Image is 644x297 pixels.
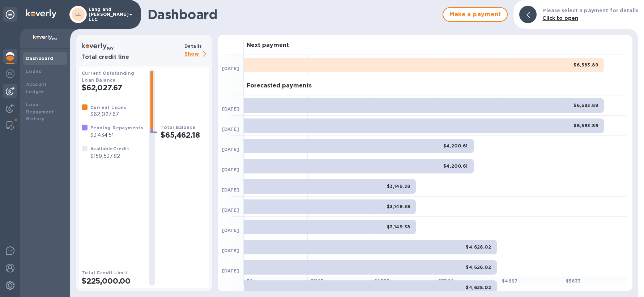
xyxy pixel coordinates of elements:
b: [DATE] [222,187,239,193]
b: Current Loans [90,105,127,110]
b: [DATE] [222,106,239,112]
img: Foreign exchange [6,69,14,78]
b: $ 3500 [438,278,454,284]
b: Account Ledger [26,82,47,94]
div: Unpin categories [3,7,17,22]
b: $6,583.89 [573,62,598,68]
b: $4,628.02 [466,244,491,250]
b: $4,200.61 [443,143,468,148]
b: Loans [26,69,41,74]
b: LL [75,12,81,17]
b: Loan Repayment History [26,102,54,122]
b: Total Credit Limit [82,270,127,275]
b: $3,149.38 [387,204,410,209]
span: Make a payment [449,10,501,19]
p: $62,027.67 [90,111,127,118]
b: $4,200.61 [443,163,468,169]
b: Pending Repayments [90,125,143,130]
b: $ 1167 [311,278,324,284]
b: Available Credit [90,146,129,151]
h3: Forecasted payments [247,82,312,89]
b: $6,583.89 [573,123,598,128]
b: Total Balance [161,125,195,130]
b: $3,149.38 [387,184,410,189]
b: $4,628.02 [466,285,491,290]
b: [DATE] [222,147,239,152]
h3: Next payment [247,42,289,49]
b: Dashboard [26,56,54,61]
b: $ 4667 [502,278,517,284]
h2: $225,000.00 [82,276,143,285]
b: $ 0 [247,278,253,284]
b: [DATE] [222,268,239,274]
b: Details [184,43,202,49]
p: $159,537.82 [90,152,129,160]
b: Current Outstanding Loan Balance [82,70,135,83]
h2: $62,027.67 [82,83,143,92]
b: $ 2333 [374,278,389,284]
b: $ 5833 [566,278,581,284]
h3: Total credit line [82,54,182,61]
b: Click to open [542,15,578,21]
p: Lang and [PERSON_NAME] LLC [89,7,125,22]
h2: $65,462.18 [161,130,206,139]
b: $3,149.38 [387,224,410,229]
img: Logo [26,9,56,18]
b: $6,583.89 [573,103,598,108]
button: Make a payment [443,7,508,22]
b: $4,628.02 [466,264,491,270]
b: [DATE] [222,126,239,132]
h1: Dashboard [148,7,439,22]
b: [DATE] [222,207,239,213]
b: Please select a payment for details [542,8,638,13]
b: [DATE] [222,66,239,71]
b: [DATE] [222,228,239,233]
p: $3,434.51 [90,132,143,139]
b: [DATE] [222,248,239,253]
p: Show [184,50,209,59]
b: [DATE] [222,167,239,172]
